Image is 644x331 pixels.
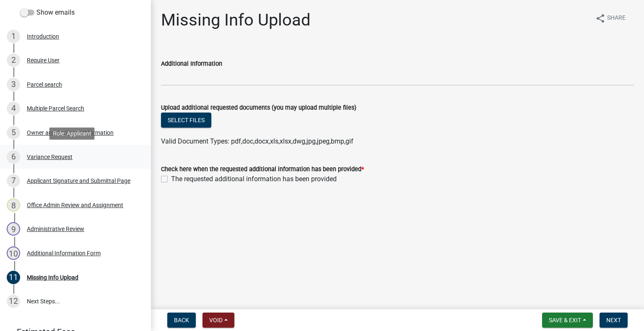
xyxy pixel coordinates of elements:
div: 8 [7,198,20,212]
div: 4 [7,102,20,115]
span: Valid Document Types: pdf,doc,docx,xls,xlsx,dwg,jpg,jpeg,bmp,gif [161,137,353,145]
div: Require User [27,57,60,63]
div: 7 [7,174,20,187]
div: Office Admin Review and Assignment [27,202,123,208]
div: Role: Applicant [49,127,95,139]
label: Upload additional requested documents (you may upload multiple files) [161,105,356,111]
div: Applicant Signature and Submittal Page [27,178,130,184]
button: Next [600,313,628,328]
button: Back [167,313,196,328]
div: Administrative Review [27,226,84,232]
label: Check here when the requested additional information has been provided [161,167,364,172]
div: Introduction [27,33,59,39]
label: Show emails [20,8,75,18]
div: 12 [7,295,20,308]
span: Void [209,317,223,323]
button: Save & Exit [542,313,593,328]
span: Back [174,317,189,323]
i: share [595,13,605,23]
h1: Missing Info Upload [161,10,311,30]
button: Select files [161,113,211,128]
span: Save & Exit [549,317,581,323]
div: 6 [7,150,20,164]
div: 11 [7,271,20,284]
div: Parcel search [27,82,62,87]
div: 9 [7,222,20,236]
div: 2 [7,54,20,67]
div: 1 [7,30,20,43]
label: Additional Information [161,61,222,67]
button: shareShare [589,10,632,26]
div: Variance Request [27,154,73,160]
div: Multiple Parcel Search [27,105,84,111]
div: 5 [7,126,20,139]
span: Share [607,13,626,23]
div: Missing Info Upload [27,275,78,280]
div: 3 [7,78,20,91]
span: Next [606,317,621,323]
button: Void [203,313,234,328]
label: The requested additional information has been provided [171,174,337,184]
div: Additional Information Form [27,250,101,256]
div: 10 [7,246,20,260]
div: Owner and Applicant Information [27,130,114,136]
